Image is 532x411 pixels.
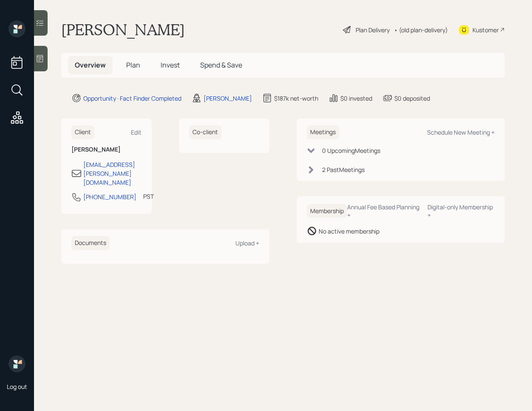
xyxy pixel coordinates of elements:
[8,355,25,372] img: retirable_logo.png
[274,94,318,103] div: $187k net-worth
[61,20,185,39] h1: [PERSON_NAME]
[143,192,154,201] div: PST
[473,25,499,34] div: Kustomer
[235,239,259,247] div: Upload +
[322,146,380,155] div: 0 Upcoming Meeting s
[319,227,379,236] div: No active membership
[307,125,339,139] h6: Meetings
[427,128,495,136] div: Schedule New Meeting +
[322,165,365,174] div: 2 Past Meeting s
[394,25,448,34] div: • (old plan-delivery)
[394,94,430,103] div: $0 deposited
[356,25,390,34] div: Plan Delivery
[200,60,242,70] span: Spend & Save
[131,128,141,136] div: Edit
[71,236,110,250] h6: Documents
[83,192,136,201] div: [PHONE_NUMBER]
[189,125,221,139] h6: Co-client
[204,94,252,103] div: [PERSON_NAME]
[75,60,106,70] span: Overview
[340,94,372,103] div: $0 invested
[71,125,94,139] h6: Client
[126,60,140,70] span: Plan
[83,94,181,103] div: Opportunity · Fact Finder Completed
[7,383,27,391] div: Log out
[307,204,347,218] h6: Membership
[427,203,495,219] div: Digital-only Membership +
[83,160,141,187] div: [EMAIL_ADDRESS][PERSON_NAME][DOMAIN_NAME]
[71,146,141,153] h6: [PERSON_NAME]
[347,203,421,219] div: Annual Fee Based Planning +
[161,60,180,70] span: Invest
